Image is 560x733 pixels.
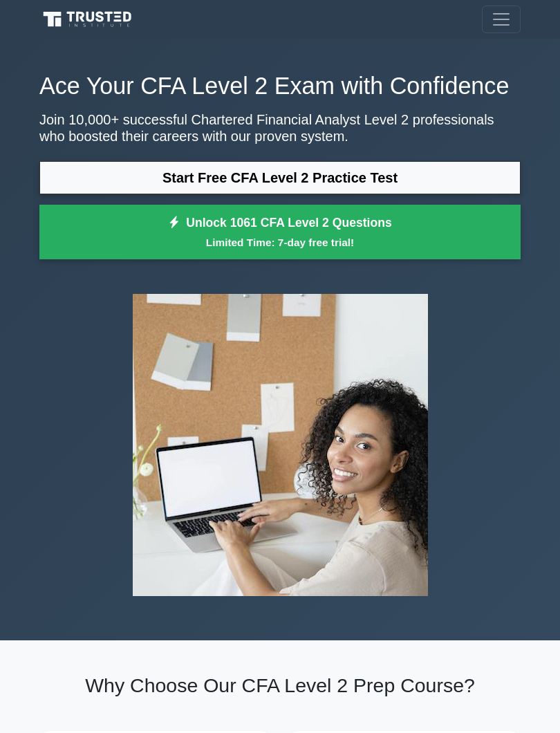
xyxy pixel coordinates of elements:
[482,6,521,33] button: Toggle navigation
[39,674,521,697] h2: Why Choose Our CFA Level 2 Prep Course?
[57,234,503,250] small: Limited Time: 7-day free trial!
[39,205,521,260] a: Unlock 1061 CFA Level 2 QuestionsLimited Time: 7-day free trial!
[39,111,521,145] p: Join 10,000+ successful Chartered Financial Analyst Level 2 professionals who boosted their caree...
[39,72,521,100] h1: Ace Your CFA Level 2 Exam with Confidence
[39,161,521,194] a: Start Free CFA Level 2 Practice Test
